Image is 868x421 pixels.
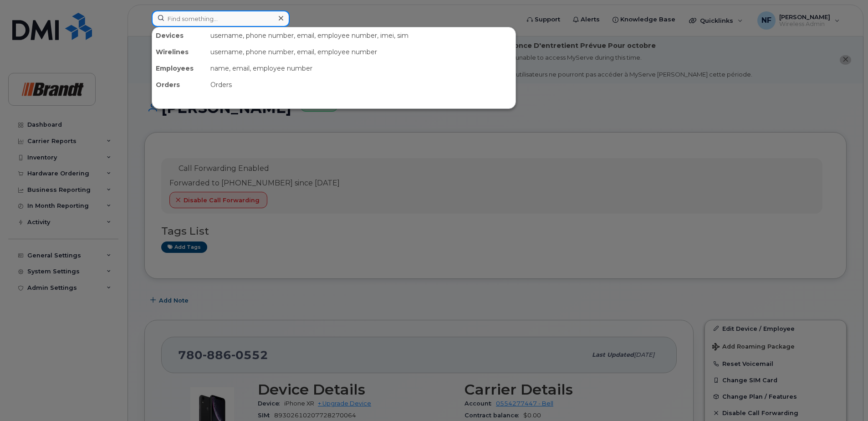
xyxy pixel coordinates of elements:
div: username, phone number, email, employee number [207,44,516,60]
div: username, phone number, email, employee number, imei, sim [207,27,516,44]
div: name, email, employee number [207,60,516,77]
div: Orders [207,77,516,93]
div: Wirelines [152,44,207,60]
div: Employees [152,60,207,77]
div: Orders [152,77,207,93]
div: Devices [152,27,207,44]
